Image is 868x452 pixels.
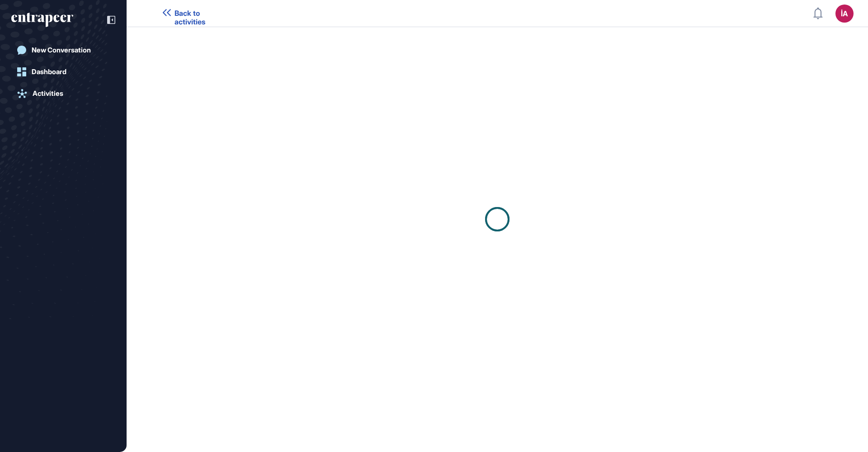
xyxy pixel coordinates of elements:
a: New Conversation [11,41,115,59]
div: Dashboard [32,68,66,76]
a: Back to activities [163,9,232,18]
a: Dashboard [11,63,115,81]
div: New Conversation [32,46,91,54]
button: İA [835,5,854,23]
div: entrapeer-logo [11,13,73,27]
div: Activities [33,89,63,98]
span: Back to activities [175,9,232,26]
a: Activities [11,85,115,103]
